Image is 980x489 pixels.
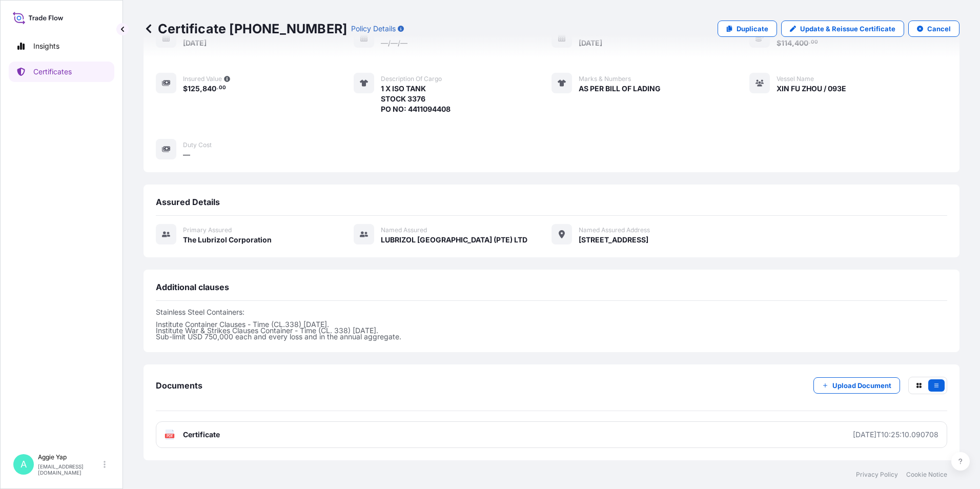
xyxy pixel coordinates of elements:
a: Insights [9,36,114,56]
p: Certificate [PHONE_NUMBER] [144,21,347,37]
button: Upload Document [813,377,900,394]
a: Update & Reissue Certificate [781,21,904,37]
p: Policy Details [351,24,396,34]
span: Additional clauses [156,282,229,292]
span: Named Assured [381,226,427,234]
p: Update & Reissue Certificate [800,24,895,34]
span: — [183,150,190,160]
span: A [21,459,27,470]
span: Vessel Name [777,75,814,83]
span: XIN FU ZHOU / 093E [777,84,846,94]
a: Certificates [9,62,114,82]
span: Marks & Numbers [579,75,631,83]
span: . [217,86,218,90]
p: Insights [33,41,59,51]
span: $ [183,85,188,92]
p: Aggie Yap [38,453,101,461]
span: Documents [156,380,202,391]
div: [DATE]T10:25:10.090708 [853,430,938,440]
span: AS PER BILL OF LADING [579,84,661,94]
span: The Lubrizol Corporation [183,235,272,245]
a: Duplicate [718,21,777,37]
span: Insured Value [183,75,222,83]
span: Primary assured [183,226,232,234]
span: [STREET_ADDRESS] [579,235,648,245]
p: Upload Document [832,380,891,391]
p: Certificates [33,67,72,77]
p: [EMAIL_ADDRESS][DOMAIN_NAME] [38,463,101,476]
span: , [200,85,202,92]
a: Privacy Policy [856,471,898,479]
button: Cancel [908,21,959,37]
span: Certificate [183,430,220,440]
span: 00 [219,86,226,90]
span: Duty Cost [183,141,212,149]
p: Stainless Steel Containers: Institute Container Clauses - Time (CL.338) [DATE]. Institute War & S... [156,309,947,340]
span: 125 [188,85,200,92]
span: 840 [202,85,216,92]
span: Assured Details [156,197,220,207]
span: 1 X ISO TANK STOCK 3376 PO NO: 4411094408 [381,84,451,114]
span: Named Assured Address [579,226,650,234]
p: Cancel [927,24,951,34]
a: Cookie Notice [906,471,947,479]
a: PDFCertificate[DATE]T10:25:10.090708 [156,421,947,448]
span: Description of cargo [381,75,442,83]
p: Duplicate [737,24,768,34]
span: LUBRIZOL [GEOGRAPHIC_DATA] (PTE) LTD [381,235,527,245]
text: PDF [167,434,173,438]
